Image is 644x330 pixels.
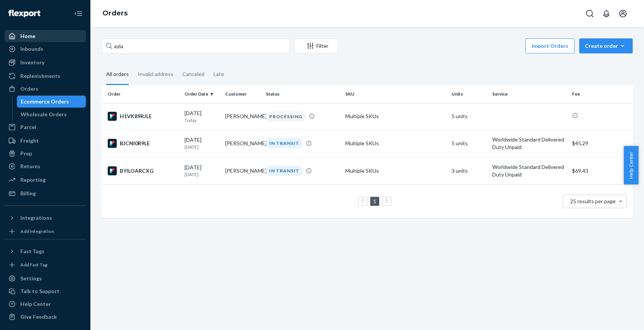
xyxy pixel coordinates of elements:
[5,56,86,68] a: Inventory
[17,108,86,120] a: Wholesale Orders
[525,38,575,53] button: Import Orders
[449,129,489,157] td: 5 units
[372,198,378,204] a: Page 1 is your current page
[8,10,40,17] img: Flexport logo
[182,64,204,84] div: Canceled
[102,38,290,53] input: Search orders
[295,38,338,53] button: Filter
[489,85,569,103] th: Service
[20,137,39,144] div: Freight
[20,248,44,255] div: Fast Tags
[185,144,219,150] p: [DATE]
[615,6,630,21] button: Open account menu
[599,6,614,21] button: Open notifications
[5,160,86,172] a: Returns
[222,157,263,184] td: [PERSON_NAME]
[295,42,338,50] div: Filter
[108,166,179,175] div: BYILOARCXG
[5,298,86,310] a: Help Center
[20,228,54,234] div: Add Integration
[5,121,86,133] a: Parcel
[20,313,57,321] div: Give Feedback
[182,85,222,103] th: Order Date
[5,30,86,42] a: Home
[5,227,86,236] a: Add Integration
[342,157,449,184] td: Multiple SKUs
[20,150,32,157] div: Prep
[582,6,597,21] button: Open Search Box
[96,3,134,24] ol: breadcrumbs
[20,85,38,93] div: Orders
[449,157,489,184] td: 3 units
[5,260,86,269] a: Add Fast Tag
[20,190,36,197] div: Billing
[342,85,449,103] th: SKU
[342,129,449,157] td: Multiple SKUs
[342,103,449,129] td: Multiple SKUs
[449,85,489,103] th: Units
[185,117,219,123] p: Today
[138,64,173,84] div: Invalid address
[20,163,40,170] div: Returns
[569,157,633,184] td: $69,43
[5,135,86,147] a: Freight
[579,38,633,53] button: Create order
[20,176,46,184] div: Reporting
[5,174,86,186] a: Reporting
[492,136,566,151] p: Worldwide Standard Delivered Duty Unpaid
[266,111,306,122] div: PROCESSING
[20,214,52,222] div: Integrations
[222,103,263,129] td: [PERSON_NAME]
[20,275,42,282] div: Settings
[5,148,86,160] a: Prep
[263,85,343,103] th: Status
[5,43,86,55] a: Inbounds
[21,111,67,118] div: Wholesale Orders
[185,164,219,178] div: [DATE]
[5,83,86,95] a: Orders
[106,64,129,85] div: All orders
[5,311,86,323] button: Give Feedback
[569,129,633,157] td: $45,29
[570,198,616,204] span: 25 results per page
[20,123,36,131] div: Parcel
[102,9,128,17] a: Orders
[214,64,224,84] div: Late
[108,139,179,148] div: BJCNI0R9LE
[185,109,219,123] div: [DATE]
[20,32,35,40] div: Home
[71,6,86,21] button: Close Navigation
[185,171,219,178] p: [DATE]
[5,212,86,224] button: Integrations
[17,96,86,108] a: Ecommerce Orders
[108,112,179,121] div: H1VK89RJLE
[222,129,263,157] td: [PERSON_NAME]
[20,262,47,268] div: Add Fast Tag
[20,45,43,53] div: Inbounds
[20,59,44,66] div: Inventory
[5,285,86,297] a: Talk to Support
[225,91,260,97] div: Customer
[449,103,489,129] td: 5 units
[624,146,638,184] button: Help Center
[20,300,51,308] div: Help Center
[5,70,86,82] a: Replenishments
[569,85,633,103] th: Fee
[266,166,303,176] div: IN TRANSIT
[20,287,60,295] div: Talk to Support
[492,163,566,178] p: Worldwide Standard Delivered Duty Unpaid
[102,85,182,103] th: Order
[5,245,86,257] button: Fast Tags
[185,136,219,150] div: [DATE]
[585,42,627,50] div: Create order
[5,272,86,284] a: Settings
[266,138,303,148] div: IN TRANSIT
[5,187,86,199] a: Billing
[20,72,60,80] div: Replenishments
[21,98,69,105] div: Ecommerce Orders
